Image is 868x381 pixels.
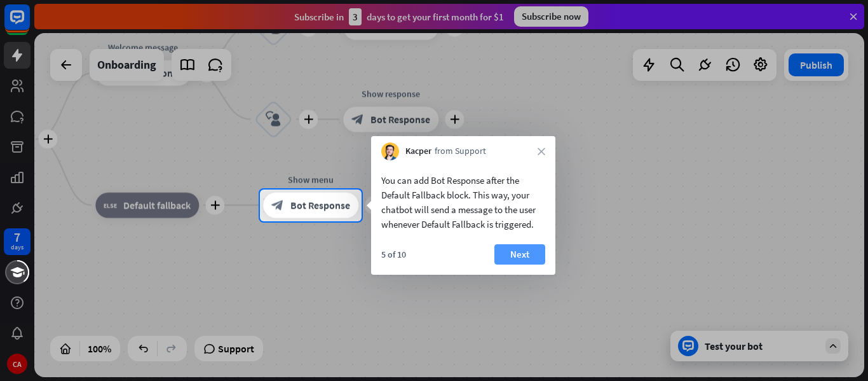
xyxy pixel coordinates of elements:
[290,199,350,212] span: Bot Response
[538,148,545,155] i: close
[381,249,406,260] div: 5 of 10
[405,145,431,158] span: Kacper
[271,199,284,212] i: block_bot_response
[494,244,545,265] button: Next
[10,5,48,43] button: Open LiveChat chat widget
[381,173,545,232] div: You can add Bot Response after the Default Fallback block. This way, your chatbot will send a mes...
[435,145,486,158] span: from Support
